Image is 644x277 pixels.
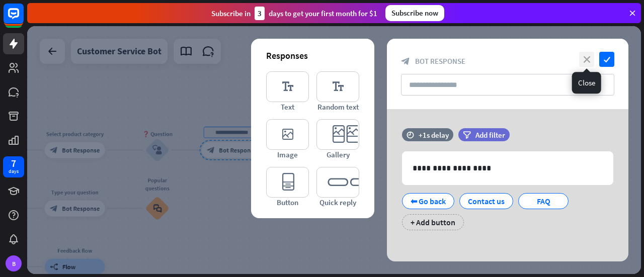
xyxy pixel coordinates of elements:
div: days [9,168,19,175]
div: 7 [11,159,16,168]
div: 3 [255,7,265,20]
i: filter [463,131,471,139]
div: Contact us [468,194,505,209]
span: Add filter [475,130,505,140]
div: Subscribe now [385,5,444,21]
span: Bot Response [415,56,465,66]
div: + Add button [402,214,464,230]
a: 7 days [3,156,24,177]
div: +1s delay [419,130,449,140]
button: Open LiveChat chat widget [8,4,38,34]
i: close [579,52,594,67]
i: check [599,52,614,67]
div: ⬅ Go back [411,194,446,209]
i: time [407,131,414,138]
div: Subscribe in days to get your first month for $1 [211,7,377,20]
i: block_bot_response [401,57,410,66]
div: B [6,255,22,271]
div: FAQ [527,194,560,209]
